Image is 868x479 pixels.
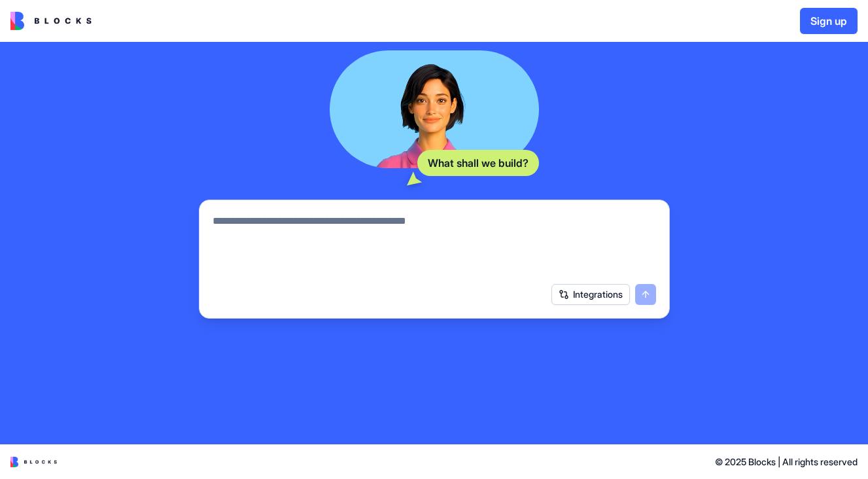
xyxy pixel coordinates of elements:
[10,12,92,30] img: logo
[551,284,630,305] button: Integrations
[715,455,858,469] span: © 2025 Blocks | All rights reserved
[10,457,57,467] img: logo
[800,8,858,34] button: Sign up
[417,150,539,176] div: What shall we build?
